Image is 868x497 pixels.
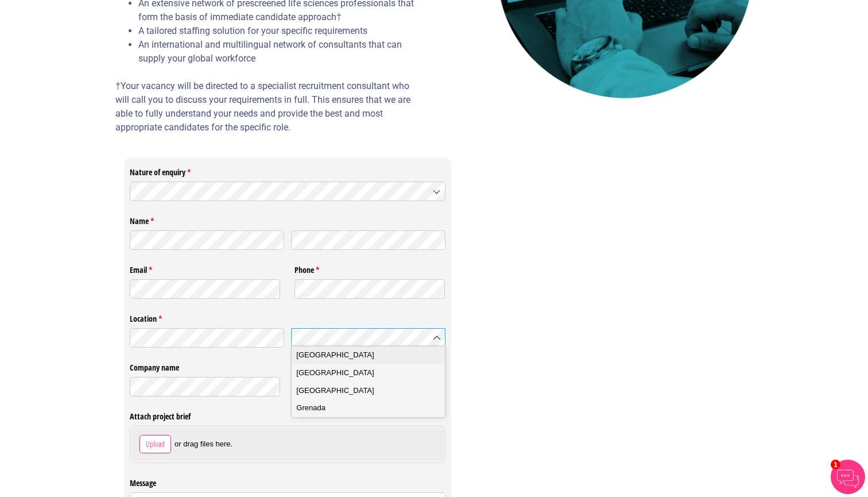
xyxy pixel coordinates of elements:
[291,230,445,250] input: Last
[115,79,425,134] p: †Your vacancy will be directed to a specialist recruitment consultant who will call you to discus...
[130,328,284,348] input: State / Province / Region
[130,310,445,325] legend: Location
[130,163,445,178] label: Nature of enquiry
[296,403,325,413] span: Grenada
[291,328,445,348] input: Country
[130,230,284,250] input: First
[130,359,280,373] label: Company name
[138,24,425,38] li: A tailored staffing solution for your specific requirements
[145,438,165,450] span: Upload
[296,350,374,360] span: [GEOGRAPHIC_DATA]
[831,460,840,469] span: 1
[831,460,865,494] img: Chatbot
[130,474,445,489] label: Message
[138,38,425,66] li: An international and multilingual network of consultants that can supply your global workforce
[296,386,374,396] span: [GEOGRAPHIC_DATA]
[130,407,445,422] label: Attach project brief
[130,261,280,276] label: Email
[175,439,232,449] span: or drag files here.
[139,435,171,453] button: Upload
[294,261,445,276] label: Phone
[130,212,445,227] legend: Name
[296,368,374,378] span: [GEOGRAPHIC_DATA]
